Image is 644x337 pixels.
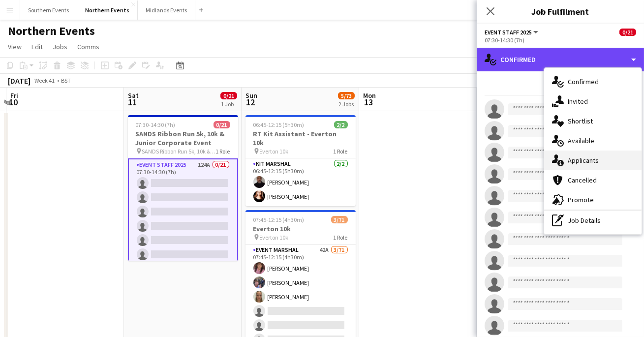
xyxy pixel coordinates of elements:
[245,91,257,100] span: Sun
[31,42,43,51] span: Edit
[138,0,195,20] button: Midlands Events
[216,148,230,155] span: 1 Role
[334,234,348,241] span: 1 Role
[20,0,77,20] button: Southern Events
[8,76,31,86] div: [DATE]
[77,42,99,51] span: Comms
[331,216,348,223] span: 3/71
[32,77,57,84] span: Week 41
[485,36,636,44] div: 07:30-14:30 (7h)
[61,77,71,84] div: BST
[73,40,103,53] a: Comms
[28,40,47,53] a: Edit
[334,121,348,128] span: 2/2
[245,224,356,233] h3: Everton 10k
[253,216,305,223] span: 07:45-12:15 (4h30m)
[245,115,356,206] app-job-card: 06:45-12:15 (5h30m)2/2RT Kit Assistant - Everton 10k Everton 10k1 RoleKit Marshal2/206:45-12:15 (...
[544,170,642,190] div: Cancelled
[142,148,216,155] span: SANDS Ribbon Run 5k, 10k & Junior Corporate Event
[544,190,642,210] div: Promote
[362,96,376,108] span: 13
[220,92,237,99] span: 0/21
[253,121,305,128] span: 06:45-12:15 (5h30m)
[8,24,95,38] h1: Northern Events
[214,121,230,128] span: 0/21
[136,121,176,128] span: 07:30-14:30 (7h)
[10,91,18,100] span: Fri
[544,131,642,151] div: Available
[544,72,642,92] div: Confirmed
[49,40,71,53] a: Jobs
[245,158,356,206] app-card-role: Kit Marshal2/206:45-12:15 (5h30m)[PERSON_NAME][PERSON_NAME]
[544,151,642,170] div: Applicants
[619,29,636,36] span: 0/21
[338,92,355,99] span: 5/73
[8,42,22,51] span: View
[9,96,18,108] span: 10
[544,92,642,111] div: Invited
[338,100,354,108] div: 2 Jobs
[544,211,642,230] div: Job Details
[485,29,532,36] span: Event Staff 2025
[477,5,644,18] h3: Job Fulfilment
[128,91,139,100] span: Sat
[334,148,348,155] span: 1 Role
[260,234,289,241] span: Everton 10k
[53,42,67,51] span: Jobs
[77,0,138,20] button: Northern Events
[4,40,26,53] a: View
[544,111,642,131] div: Shortlist
[221,100,237,108] div: 1 Job
[485,29,540,36] button: Event Staff 2025
[128,129,238,147] h3: SANDS Ribbon Run 5k, 10k & Junior Corporate Event
[244,96,257,108] span: 12
[245,129,356,147] h3: RT Kit Assistant - Everton 10k
[363,91,376,100] span: Mon
[126,96,139,108] span: 11
[477,48,644,71] div: Confirmed
[128,115,238,261] app-job-card: 07:30-14:30 (7h)0/21SANDS Ribbon Run 5k, 10k & Junior Corporate Event SANDS Ribbon Run 5k, 10k & ...
[260,148,289,155] span: Everton 10k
